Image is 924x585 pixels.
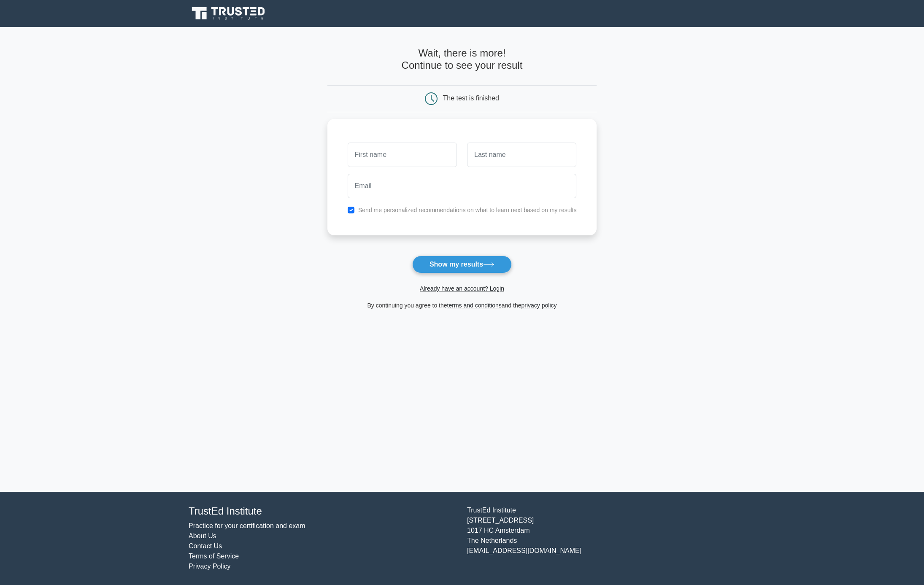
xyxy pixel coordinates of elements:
a: Contact Us [189,542,222,550]
input: Last name [467,143,576,167]
input: Email [348,174,577,198]
a: About Us [189,532,216,539]
div: TrustEd Institute [STREET_ADDRESS] 1017 HC Amsterdam The Netherlands [EMAIL_ADDRESS][DOMAIN_NAME] [462,505,740,572]
h4: TrustEd Institute [189,505,457,518]
button: Show my results [412,256,512,273]
a: terms and conditions [447,302,502,309]
a: Privacy Policy [189,563,231,570]
input: First name [348,143,457,167]
a: Already have an account? Login [420,285,504,292]
div: By continuing you agree to the and the [322,300,602,310]
a: Practice for your certification and exam [189,522,305,529]
label: Send me personalized recommendations on what to learn next based on my results [358,207,577,213]
h4: Wait, there is more! Continue to see your result [327,47,597,72]
div: The test is finished [443,94,499,102]
a: privacy policy [521,302,557,309]
a: Terms of Service [189,553,239,560]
